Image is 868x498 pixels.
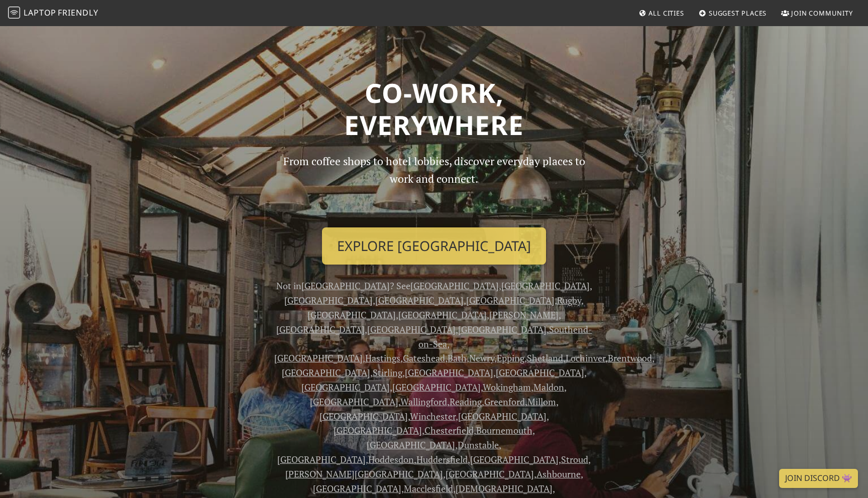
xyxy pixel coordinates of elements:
[367,323,456,335] a: [GEOGRAPHIC_DATA]
[410,280,499,292] a: [GEOGRAPHIC_DATA]
[466,294,555,306] a: [GEOGRAPHIC_DATA]
[400,396,447,408] a: Wallingford
[536,468,581,480] a: Ashbourne
[8,5,98,22] a: LaptopFriendly LaptopFriendly
[367,439,455,451] a: [GEOGRAPHIC_DATA]
[533,381,564,393] a: Maldon
[527,396,556,408] a: Millom
[276,323,365,335] a: [GEOGRAPHIC_DATA]
[489,309,559,321] a: [PERSON_NAME]
[375,294,464,306] a: [GEOGRAPHIC_DATA]
[334,424,422,436] a: [GEOGRAPHIC_DATA]
[373,366,402,379] a: Stirling
[274,352,363,364] a: [GEOGRAPHIC_DATA]
[310,396,398,408] a: [GEOGRAPHIC_DATA]
[277,453,366,465] a: [GEOGRAPHIC_DATA]
[368,453,414,465] a: Hoddesdon
[404,482,453,494] a: Macclesfield
[450,396,482,408] a: Reading
[458,323,547,335] a: [GEOGRAPHIC_DATA]
[301,381,390,393] a: [GEOGRAPHIC_DATA]
[648,9,684,18] span: All Cities
[322,227,546,265] a: Explore [GEOGRAPHIC_DATA]
[484,396,525,408] a: Greenford
[24,7,56,18] span: Laptop
[418,323,592,350] a: Southend-on-Sea
[561,453,588,465] a: Stroud
[403,352,445,364] a: Gateshead
[777,4,857,22] a: Join Community
[282,366,370,379] a: [GEOGRAPHIC_DATA]
[410,410,456,422] a: Winchester
[470,453,559,465] a: [GEOGRAPHIC_DATA]
[557,294,581,306] a: Rugby
[527,352,563,364] a: Shetland
[469,352,494,364] a: Newry
[496,366,584,379] a: [GEOGRAPHIC_DATA]
[501,280,590,292] a: [GEOGRAPHIC_DATA]
[58,7,98,18] span: Friendly
[483,381,531,393] a: Wokingham
[284,294,373,306] a: [GEOGRAPHIC_DATA]
[566,352,605,364] a: Lochinver
[791,9,853,18] span: Join Community
[274,153,594,219] p: From coffee shops to hotel lobbies, discover everyday places to work and connect.
[365,352,400,364] a: Hastings
[448,352,467,364] a: Bath
[405,366,493,379] a: [GEOGRAPHIC_DATA]
[608,352,652,364] a: Brentwood
[709,9,767,18] span: Suggest Places
[392,381,481,393] a: [GEOGRAPHIC_DATA]
[307,309,396,321] a: [GEOGRAPHIC_DATA]
[634,4,688,22] a: All Cities
[416,453,468,465] a: Huddersfield
[398,309,487,321] a: [GEOGRAPHIC_DATA]
[301,280,390,292] a: [GEOGRAPHIC_DATA]
[476,424,532,436] a: Bournemouth
[313,482,401,494] a: [GEOGRAPHIC_DATA]
[695,4,771,22] a: Suggest Places
[458,439,499,451] a: Dunstable
[424,424,474,436] a: Chesterfield
[446,468,534,480] a: [GEOGRAPHIC_DATA]
[285,468,443,480] a: [PERSON_NAME][GEOGRAPHIC_DATA]
[497,352,524,364] a: Epping
[456,482,553,494] a: [DEMOGRAPHIC_DATA]
[8,7,20,19] img: LaptopFriendly
[779,469,858,488] a: Join Discord 👾
[458,410,547,422] a: [GEOGRAPHIC_DATA]
[319,410,408,422] a: [GEOGRAPHIC_DATA]
[108,77,759,141] h1: Co-work, Everywhere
